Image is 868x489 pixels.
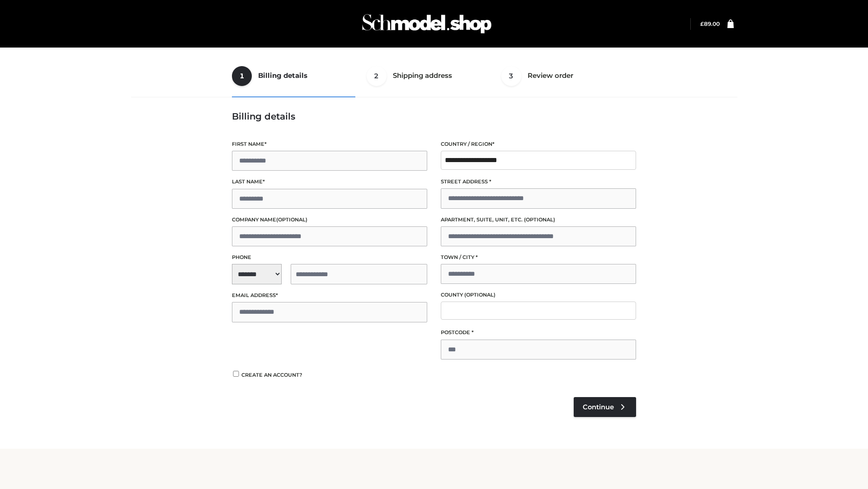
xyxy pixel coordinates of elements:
[583,403,614,411] span: Continue
[441,177,636,186] label: Street address
[232,177,427,186] label: Last name
[359,6,495,42] img: Schmodel Admin 964
[232,253,427,262] label: Phone
[232,111,636,122] h3: Billing details
[441,140,636,149] label: Country / Region
[464,292,495,298] span: (optional)
[232,140,427,149] label: First name
[441,253,636,262] label: Town / City
[232,291,427,300] label: Email address
[441,328,636,337] label: Postcode
[441,216,636,224] label: Apartment, suite, unit, etc.
[700,20,720,27] a: £89.00
[276,216,307,223] span: (optional)
[700,20,704,27] span: £
[441,291,636,299] label: County
[700,20,720,27] bdi: 89.00
[574,397,636,417] a: Continue
[241,372,302,378] span: Create an account?
[232,216,427,224] label: Company name
[524,216,555,223] span: (optional)
[232,371,240,377] input: Create an account?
